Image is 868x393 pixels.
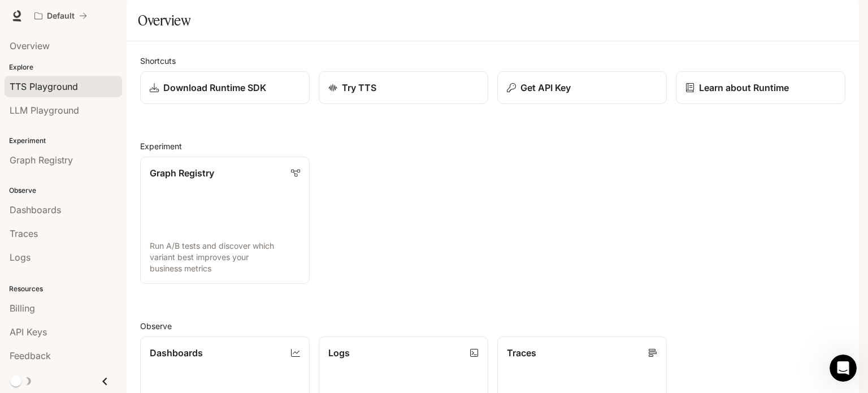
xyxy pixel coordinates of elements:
[676,71,845,104] a: Learn about Runtime
[140,320,845,332] h2: Observe
[140,71,310,104] a: Download Runtime SDK
[150,166,214,180] p: Graph Registry
[328,346,350,360] p: Logs
[140,55,845,67] h2: Shortcuts
[150,240,300,274] p: Run A/B tests and discover which variant best improves your business metrics
[497,71,667,104] button: Get API Key
[699,81,789,94] p: Learn about Runtime
[507,346,536,360] p: Traces
[150,346,203,360] p: Dashboards
[29,5,92,27] button: All workspaces
[140,140,845,152] h2: Experiment
[138,9,190,32] h1: Overview
[163,81,266,94] p: Download Runtime SDK
[47,11,75,21] p: Default
[342,81,376,94] p: Try TTS
[830,355,857,382] iframe: Intercom live chat
[520,81,571,94] p: Get API Key
[319,71,488,104] a: Try TTS
[140,157,310,284] a: Graph RegistryRun A/B tests and discover which variant best improves your business metrics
